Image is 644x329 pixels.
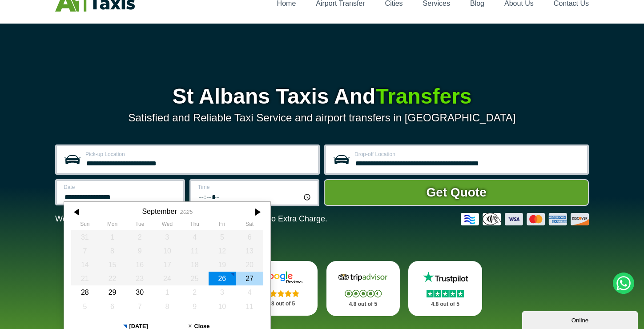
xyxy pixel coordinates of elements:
[209,258,236,272] div: 19 September 2025
[126,300,153,313] div: 07 October 2025
[181,300,209,313] div: 09 October 2025
[181,285,209,299] div: 02 October 2025
[181,221,209,230] th: Thursday
[262,290,299,297] img: Stars
[236,244,263,258] div: 13 September 2025
[99,230,126,244] div: 01 September 2025
[181,244,209,258] div: 11 September 2025
[225,214,327,223] span: The Car at No Extra Charge.
[126,285,153,299] div: 30 September 2025
[209,221,236,230] th: Friday
[408,261,482,316] a: Trustpilot Stars 4.8 out of 5
[180,209,193,215] div: 2025
[198,185,312,190] label: Time
[126,244,153,258] div: 09 September 2025
[126,258,153,272] div: 16 September 2025
[55,214,327,224] p: We Now Accept Card & Contactless Payment In
[71,230,99,244] div: 31 August 2025
[419,271,472,284] img: Trustpilot
[71,272,99,285] div: 21 September 2025
[209,285,236,299] div: 03 October 2025
[209,244,236,258] div: 12 September 2025
[71,244,99,258] div: 07 September 2025
[153,230,181,244] div: 03 September 2025
[71,258,99,272] div: 14 September 2025
[236,221,263,230] th: Saturday
[126,221,153,230] th: Tuesday
[336,271,390,284] img: Tripadvisor
[181,230,209,244] div: 04 September 2025
[71,221,99,230] th: Sunday
[153,285,181,299] div: 01 October 2025
[99,300,126,313] div: 06 October 2025
[418,299,472,310] p: 4.8 out of 5
[354,152,582,157] label: Drop-off Location
[64,185,178,190] label: Date
[209,272,236,285] div: 26 September 2025
[254,298,308,309] p: 4.8 out of 5
[209,300,236,313] div: 10 October 2025
[209,230,236,244] div: 05 September 2025
[461,213,589,225] img: Credit And Debit Cards
[99,285,126,299] div: 29 September 2025
[126,230,153,244] div: 02 September 2025
[236,300,263,313] div: 11 October 2025
[336,299,390,310] p: 4.8 out of 5
[99,258,126,272] div: 15 September 2025
[345,290,382,297] img: Stars
[427,290,464,297] img: Stars
[99,221,126,230] th: Monday
[99,244,126,258] div: 08 September 2025
[99,272,126,285] div: 22 September 2025
[236,285,263,299] div: 04 October 2025
[153,244,181,258] div: 10 September 2025
[153,300,181,313] div: 08 October 2025
[236,272,263,285] div: 27 September 2025
[153,258,181,272] div: 17 September 2025
[236,230,263,244] div: 06 September 2025
[181,258,209,272] div: 18 September 2025
[55,86,589,107] h1: St Albans Taxis And
[522,309,640,329] iframe: chat widget
[254,271,308,284] img: Google
[244,261,318,316] a: Google Stars 4.8 out of 5
[142,207,177,216] div: September
[71,285,99,299] div: 28 September 2025
[236,258,263,272] div: 20 September 2025
[181,272,209,285] div: 25 September 2025
[324,179,589,206] button: Get Quote
[153,221,181,230] th: Wednesday
[326,261,400,316] a: Tripadvisor Stars 4.8 out of 5
[71,300,99,313] div: 05 October 2025
[375,84,471,108] span: Transfers
[85,152,313,157] label: Pick-up Location
[55,112,589,124] p: Satisfied and Reliable Taxi Service and airport transfers in [GEOGRAPHIC_DATA]
[153,272,181,285] div: 24 September 2025
[126,272,153,285] div: 23 September 2025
